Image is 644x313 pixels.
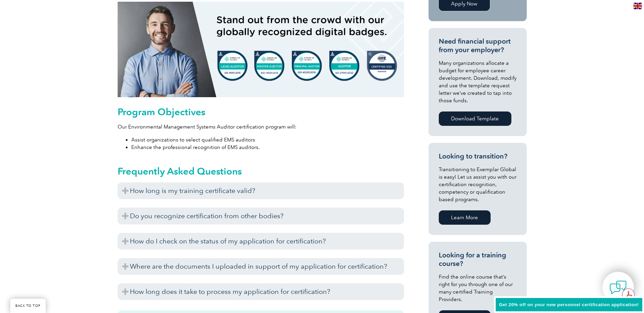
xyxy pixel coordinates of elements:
[439,210,491,225] a: Learn More
[118,106,404,117] h2: Program Objectives
[439,37,516,54] h3: Need financial support from your employer?
[118,123,404,131] p: Our Environmental Management Systems Auditor certification program will:
[118,283,404,300] h3: How long does it take to process my application for certification?
[118,166,404,177] h2: Frequently Asked Questions
[118,233,404,250] h3: How do I check on the status of my application for certification?
[118,208,404,224] h3: Do you recognize certification from other bodies?
[439,111,511,126] a: Download Template
[439,59,516,104] p: Many organizations allocate a budget for employee career development. Download, modify and use th...
[439,166,516,203] p: Transitioning to Exemplar Global is easy! Let us assist you with our certification recognition, c...
[633,3,642,9] img: en
[439,251,516,268] h3: Looking for a training course?
[118,258,404,275] h3: Where are the documents I uploaded in support of my application for certification?
[439,273,516,303] p: Find the online course that’s right for you through one of our many certified Training Providers.
[131,136,404,144] li: Assist organizations to select qualified EMS auditors
[499,302,639,307] span: Get 20% off on your new personnel certification application!
[118,182,404,199] h3: How long is my training certificate valid?
[131,144,404,151] li: Enhance the professional recognition of EMS auditors.
[610,279,627,296] img: contact-chat.png
[118,2,404,97] img: badges
[10,299,46,313] a: BACK TO TOP
[439,152,516,161] h3: Looking to transition?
